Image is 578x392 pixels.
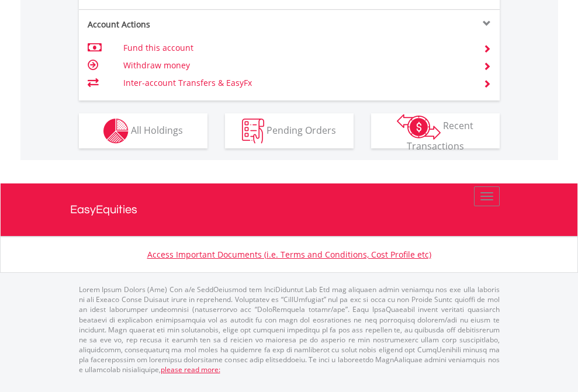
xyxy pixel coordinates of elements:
[123,74,469,92] td: Inter-account Transfers & EasyFx
[161,365,220,374] a: please read more:
[397,114,441,140] img: transactions-zar-wht.png
[371,113,500,148] button: Recent Transactions
[266,123,336,136] span: Pending Orders
[103,119,129,144] img: holdings-wht.png
[242,119,264,144] img: pending_instructions-wht.png
[131,123,183,136] span: All Holdings
[79,19,289,30] div: Account Actions
[147,249,431,260] a: Access Important Documents (i.e. Terms and Conditions, Cost Profile etc)
[79,285,500,374] p: Lorem Ipsum Dolors (Ame) Con a/e SeddOeiusmod tem InciDiduntut Lab Etd mag aliquaen admin veniamq...
[225,113,354,148] button: Pending Orders
[70,183,508,236] a: EasyEquities
[79,113,207,148] button: All Holdings
[123,39,469,57] td: Fund this account
[123,57,469,74] td: Withdraw money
